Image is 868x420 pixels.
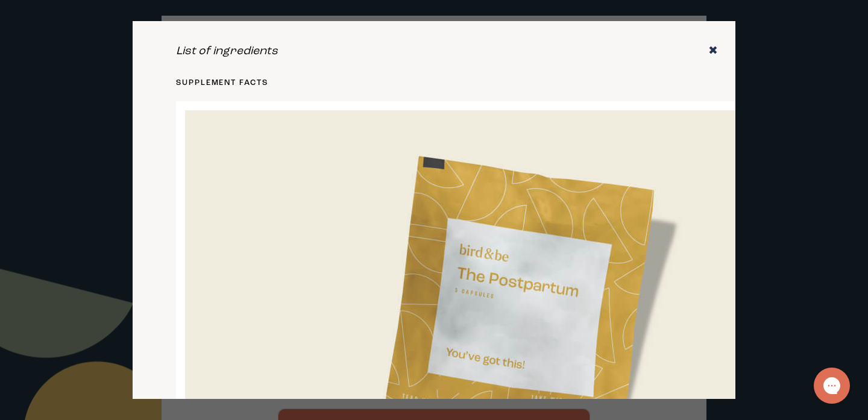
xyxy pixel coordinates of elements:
[176,77,692,89] h5: supplement facts
[708,45,718,57] i: ✖
[808,363,856,408] iframe: Gorgias live chat messenger
[708,43,718,60] button: ✖
[176,43,278,60] em: List of ingredients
